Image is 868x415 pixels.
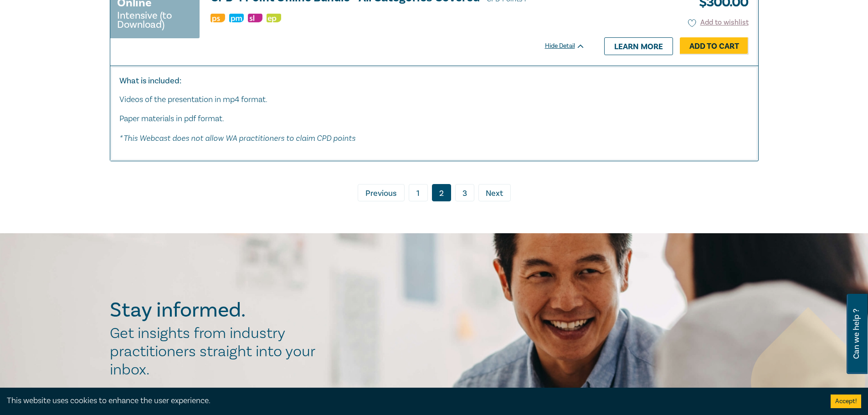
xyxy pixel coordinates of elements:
button: Add to wishlist [688,17,749,28]
a: Add to Cart [680,37,749,55]
a: Previous [358,184,405,201]
strong: What is included: [119,76,181,86]
span: Next [486,188,503,200]
div: Hide Detail [545,41,595,51]
small: Intensive (to Download) [117,11,193,29]
p: Videos of the presentation in mp4 format. [119,94,749,106]
h2: Get insights from industry practitioners straight into your inbox. [110,324,325,379]
em: * This Webcast does not allow WA practitioners to claim CPD points [119,133,355,143]
img: Professional Skills [211,14,225,22]
a: 1 [409,184,428,201]
a: Next [478,184,511,201]
span: Previous [365,188,396,200]
img: Practice Management & Business Skills [229,14,244,22]
p: Paper materials in pdf format. [119,113,749,125]
a: 2 [432,184,451,201]
img: Ethics & Professional Responsibility [267,14,281,22]
a: 3 [455,184,474,201]
div: This website uses cookies to enhance the user experience. [7,395,817,407]
h2: Stay informed. [110,298,325,322]
img: Substantive Law [248,14,262,22]
span: Can we help ? [852,299,861,369]
button: Accept cookies [831,395,861,408]
a: Learn more [604,37,673,55]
